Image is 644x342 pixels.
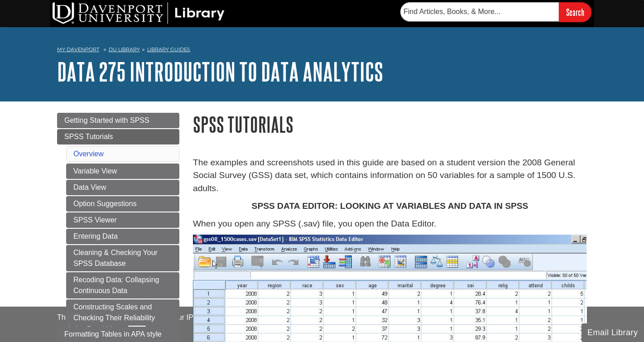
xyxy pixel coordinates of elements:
[193,217,587,231] p: When you open any SPSS (.sav) file, you open the Data Editor.
[57,43,587,58] nav: breadcrumb
[559,2,591,22] input: Search
[53,2,225,24] img: DU Library
[64,116,149,124] span: Getting Started with SPSS
[109,46,140,53] a: DU Library
[66,196,179,212] a: Option Suggestions
[57,58,383,86] a: DATA 275 Introduction to Data Analytics
[64,330,162,338] span: Formatting Tables in APA style
[400,2,559,21] input: Find Articles, Books, & More...
[66,180,179,195] a: Data View
[193,156,587,195] p: The examples and screenshots used in this guide are based on a student version the 2008 General S...
[66,229,179,244] a: Entering Data
[57,129,179,145] a: SPSS Tutorials
[147,46,190,53] a: Library Guides
[57,327,179,342] a: Formatting Tables in APA style
[66,272,179,299] a: Recoding Data: Collapsing Continuous Data
[57,113,179,128] a: Getting Started with SPSS
[64,133,113,140] span: SPSS Tutorials
[66,245,179,271] a: Cleaning & Checking Your SPSS Database
[73,150,104,158] a: Overview
[66,299,179,326] a: Constructing Scales and Checking Their Reliability
[193,113,587,136] h1: SPSS Tutorials
[57,46,99,53] a: My Davenport
[66,212,179,228] a: SPSS Viewer
[582,323,644,342] button: Email Library
[66,164,179,179] a: Variable View
[252,201,529,211] strong: SPSS DATA EDITOR: LOOKING AT VARIABLES AND DATA IN SPSS
[400,2,591,22] form: Searches DU Library's articles, books, and more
